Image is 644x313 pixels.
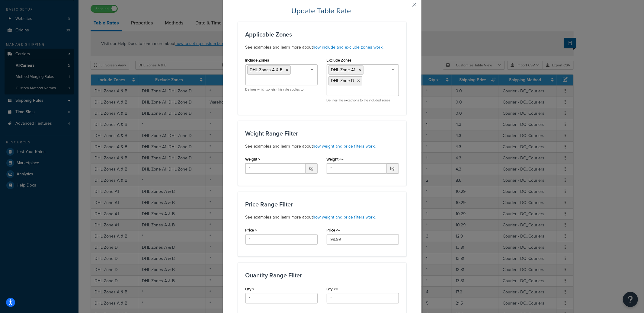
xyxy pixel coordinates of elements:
[245,214,399,221] p: See examples and learn more about
[245,228,257,232] label: Price >
[327,98,399,103] p: Defines the exceptions to the included zones
[245,157,261,161] label: Weight >
[245,130,399,137] h3: Weight Range Filter
[387,163,399,174] span: kg
[313,214,376,220] a: how weight and price filters work.
[245,44,399,51] p: See examples and learn more about
[327,157,344,161] label: Weight <=
[245,272,399,279] h3: Quantity Range Filter
[331,78,354,84] span: DHL Zone D
[313,143,376,149] a: how weight and price filters work.
[245,201,399,208] h3: Price Range Filter
[245,58,269,62] label: Include Zones
[327,228,341,232] label: Price <=
[245,87,318,92] p: Defines which zone(s) this rate applies to
[245,287,255,291] label: Qty >
[313,44,384,50] a: how include and exclude zones work.
[331,67,356,73] span: DHL Zone A1
[245,143,399,150] p: See examples and learn more about
[327,287,338,291] label: Qty <=
[250,67,283,73] span: DHL Zones A & B
[238,6,406,16] h2: Update Table Rate
[327,58,352,62] label: Exclude Zones
[245,31,399,38] h3: Applicable Zones
[306,163,318,174] span: kg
